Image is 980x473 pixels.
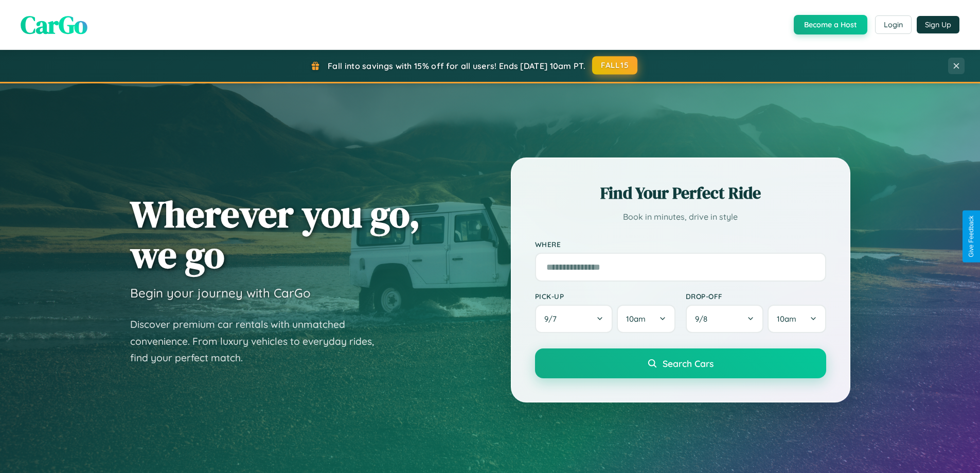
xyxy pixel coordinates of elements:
button: Sign Up [917,16,959,33]
h2: Find Your Perfect Ride [535,182,826,204]
label: Drop-off [686,292,826,301]
label: Pick-up [535,292,675,301]
div: Give Feedback [968,216,975,257]
button: 10am [617,305,675,333]
span: Fall into savings with 15% off for all users! Ends [DATE] 10am PT. [328,61,585,71]
h3: Begin your journey with CarGo [130,285,311,301]
span: 10am [626,314,646,324]
button: Become a Host [794,15,867,34]
button: Search Cars [535,348,826,378]
p: Discover premium car rentals with unmatched convenience. From luxury vehicles to everyday rides, ... [130,316,387,366]
label: Where [535,240,826,249]
p: Book in minutes, drive in style [535,209,826,224]
button: FALL15 [592,56,637,75]
span: 10am [777,314,796,324]
button: 10am [768,305,826,333]
span: 9 / 7 [544,314,562,324]
span: Search Cars [663,358,714,369]
span: CarGo [21,8,87,42]
span: 9 / 8 [695,314,712,324]
button: 9/8 [686,305,764,333]
button: Login [875,15,912,34]
button: 9/7 [535,305,613,333]
h1: Wherever you go, we go [130,194,420,275]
